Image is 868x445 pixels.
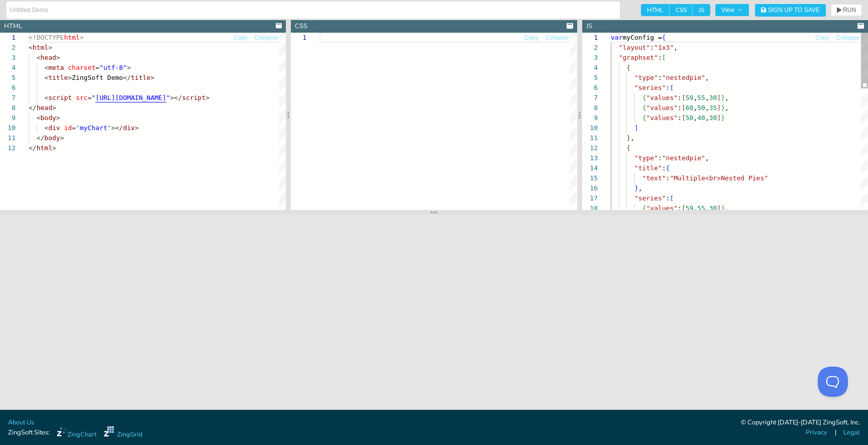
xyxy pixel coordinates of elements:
[641,4,710,16] div: checkbox-group
[87,94,91,101] span: =
[670,174,768,182] span: "Multiple<br>Nested Pies"
[658,74,662,81] span: :
[48,74,68,81] span: title
[666,84,670,91] span: :
[815,33,830,43] button: Copy
[670,84,674,91] span: [
[582,203,598,213] div: 18
[646,204,678,212] span: "values"
[662,164,666,172] span: :
[634,124,638,132] span: ]
[131,74,151,81] span: title
[582,133,598,143] div: 11
[622,34,662,41] span: myConfig =
[806,428,827,437] a: Privacy
[33,44,48,51] span: html
[634,194,666,202] span: "series"
[693,4,710,16] span: JS
[818,367,848,397] iframe: Toggle Customer Support
[104,426,142,439] a: ZingGrid
[685,204,693,212] span: 59
[44,124,48,132] span: <
[582,93,598,103] div: 7
[678,104,682,112] span: :
[697,114,705,122] span: 40
[705,204,709,212] span: ,
[123,124,135,132] span: div
[634,154,658,162] span: "type"
[611,34,622,41] span: var
[91,94,95,101] span: "
[836,35,860,41] span: Collapse
[709,94,717,101] span: 30
[654,44,674,51] span: "1x3"
[44,134,60,142] span: body
[642,94,646,101] span: {
[705,114,709,122] span: ,
[634,74,658,81] span: "type"
[693,204,697,212] span: ,
[56,54,60,61] span: >
[72,124,76,132] span: =
[670,194,674,202] span: [
[682,204,686,212] span: [
[64,34,79,41] span: html
[582,53,598,63] div: 3
[717,94,721,101] span: ]
[524,33,539,43] button: Copy
[662,54,666,61] span: [
[721,104,725,112] span: }
[685,114,693,122] span: 50
[626,64,630,71] span: {
[582,73,598,83] div: 5
[634,184,638,192] span: }
[642,104,646,112] span: {
[721,204,725,212] span: }
[99,64,127,71] span: "utf-8"
[68,74,72,81] span: >
[582,183,598,193] div: 16
[205,94,209,101] span: >
[524,35,538,41] span: Copy
[48,44,52,51] span: >
[182,94,205,101] span: script
[705,154,709,162] span: ,
[123,74,131,81] span: </
[60,134,64,142] span: >
[630,134,634,142] span: ,
[666,174,670,182] span: :
[40,114,56,122] span: body
[678,94,682,101] span: :
[682,114,686,122] span: [
[709,204,717,212] span: 30
[95,64,99,71] span: =
[697,104,705,112] span: 50
[634,164,662,172] span: "title"
[582,173,598,183] div: 15
[40,54,56,61] span: head
[646,94,678,101] span: "values"
[37,104,52,112] span: head
[662,74,705,81] span: "nestedpie"
[693,94,697,101] span: ,
[755,4,826,17] button: Sign Up to Save
[717,114,721,122] span: ]
[10,2,616,18] input: Untitled Demo
[705,104,709,112] span: ,
[678,114,682,122] span: :
[546,35,569,41] span: Collapse
[37,54,41,61] span: <
[658,154,662,162] span: :
[582,193,598,203] div: 17
[37,134,45,142] span: </
[37,114,41,122] span: <
[44,94,48,101] span: <
[721,114,725,122] span: }
[582,63,598,73] div: 4
[674,44,678,51] span: ,
[48,124,60,132] span: div
[582,123,598,133] div: 10
[682,94,686,101] span: [
[295,22,307,31] div: CSS
[705,74,709,81] span: ,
